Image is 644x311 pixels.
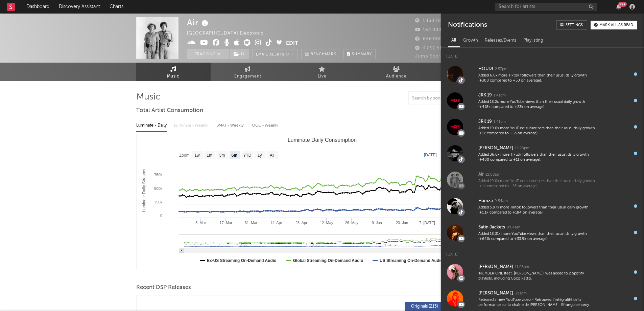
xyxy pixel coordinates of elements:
div: [PERSON_NAME] [478,263,513,271]
button: Originals(213) [405,302,450,311]
div: OCC - Weekly [252,120,279,131]
a: Music [136,63,211,81]
div: 12:08pm [485,172,500,177]
text: 26. May [345,221,358,225]
div: Hamza [478,197,493,205]
span: 164 000 [415,28,442,32]
span: 646 000 [415,37,442,41]
span: Summary [352,52,372,56]
button: Email AlertsOff [252,49,298,59]
input: Search by song name or URL [409,96,480,101]
text: 3m [219,153,225,158]
div: All [448,35,459,46]
div: 12:28pm [515,146,529,151]
text: 14. Apr [270,221,282,225]
div: Added 19.0x more YouTube subscribers than their usual daily growth (+1k compared to +53 on average). [478,179,597,189]
text: 12. May [320,221,333,225]
a: Engagement [211,63,285,81]
div: Added 19.0x more YouTube subscribers than their usual daily growth (+1k compared to +53 on average). [478,126,597,136]
div: 1:41pm [494,119,506,125]
text: 31. Mar [244,221,257,225]
a: Live [285,63,359,81]
div: Growth [459,35,481,46]
div: 'NUMBER ONE (feat. [PERSON_NAME])' was added to 2 Spotify playlists, including Coco Radio. [478,271,597,282]
div: [GEOGRAPHIC_DATA] | Electronic [187,29,271,38]
a: Air12:08pmAdded 19.0x more YouTube subscribers than their usual daily growth (+1k compared to +53... [441,166,644,193]
span: Benchmark [311,50,336,59]
span: Engagement [234,72,261,81]
text: 0 [160,214,162,218]
div: Notifications [448,20,487,30]
text: 1m [207,153,212,158]
div: 9:04am [507,225,520,230]
div: BMAT - Weekly [216,120,245,131]
text: 250k [154,200,162,204]
div: Added 18.2x more YouTube views than their usual daily growth (+418k compared to +23k on average). [478,99,597,110]
button: (1) [230,49,249,59]
text: US Streaming On-Demand Audio [380,258,443,263]
div: 2:57pm [495,67,507,72]
text: 17. Mar [219,221,232,225]
a: Hamza9:54amAdded 5.97x more Tiktok followers than their usual daily growth (+1.1k compared to +18... [441,193,644,219]
span: 4 892 517 Monthly Listeners [415,46,486,50]
a: Benchmark [301,49,340,59]
text: 1w [194,153,200,158]
button: Summary [343,49,376,59]
text: 23. Jun [396,221,408,225]
div: Releases/Events [481,35,520,46]
div: Added 18.31x more YouTube views than their usual daily growth (+621k compared to +33.9k on average). [478,231,597,242]
a: Playlists/Charts [434,63,508,81]
text: 28. Apr [295,221,307,225]
span: ( 1 ) [229,49,249,59]
div: Released a new YouTube video - Retrouvez l’intégralité de la performance sur la chaîne de [PERSON... [478,297,597,308]
div: Luminate - Daily [136,120,167,131]
a: Satin Jackets9:04amAdded 18.31x more YouTube views than their usual daily growth (+621k compared ... [441,219,644,246]
text: 500k [154,186,162,191]
div: [PERSON_NAME] [478,289,513,297]
span: Jump Score: 48.2 [415,54,455,59]
div: 1:41pm [494,93,506,98]
text: 7. [DATE] [419,221,435,225]
em: Off [286,53,294,57]
text: 9. Jun [372,221,382,225]
text: Ex-US Streaming On-Demand Audio [207,258,277,263]
div: 99 + [618,2,627,7]
a: Audience [359,63,434,81]
div: Satin Jackets [478,223,505,231]
a: HOUDI2:57pmAdded 6.0x more Tiktok followers than their usual daily growth (+300 compared to +50 o... [441,61,644,87]
a: [PERSON_NAME]11:05pm'NUMBER ONE (feat. [PERSON_NAME])' was added to 2 Spotify playlists, includin... [441,259,644,285]
a: [PERSON_NAME]12:28pmAdded 36.0x more Tiktok followers than their usual daily growth (+400 compare... [441,140,644,166]
div: JRK 19 [478,91,492,99]
div: Air [478,171,484,179]
button: Edit [286,39,298,48]
input: Search for artists [495,3,597,11]
span: 1 130 781 [415,19,444,23]
div: HOUDI [478,65,493,73]
span: Music [167,72,180,81]
div: Playlisting [520,35,547,46]
button: 99+ [616,4,621,9]
div: [DATE] [441,48,644,61]
a: Settings [556,20,587,30]
text: Global Streaming On-Demand Audio [293,258,363,263]
button: Mark all as read [591,21,637,29]
div: Mark all as read [599,23,633,27]
span: Audience [386,72,407,81]
div: JRK 19 [478,118,492,126]
div: Air [187,17,210,28]
div: 9:54am [495,199,508,204]
text: 3. Mar [195,221,206,225]
div: 11:05pm [515,265,529,270]
a: JRK 191:41pmAdded 19.0x more YouTube subscribers than their usual daily growth (+1k compared to +... [441,114,644,140]
text: 750k [154,173,162,177]
text: 1y [257,153,262,158]
div: Settings [566,23,583,27]
div: Added 6.0x more Tiktok followers than their usual daily growth (+300 compared to +50 on average). [478,73,597,84]
text: Luminate Daily Consumption [287,137,357,143]
div: Added 36.0x more Tiktok followers than their usual daily growth (+400 compared to +11 on average). [478,152,597,163]
span: Originals ( 213 ) [409,305,440,309]
div: 3:11pm [515,291,527,296]
text: All [269,153,274,158]
button: Tracking [187,49,229,59]
span: Total Artist Consumption [136,107,203,115]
